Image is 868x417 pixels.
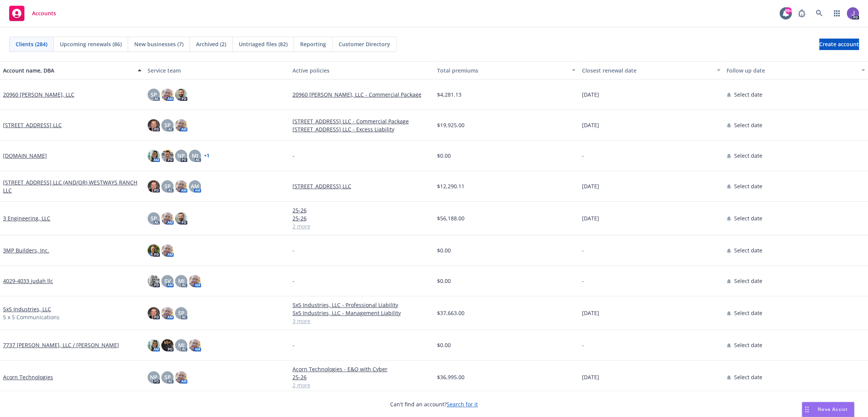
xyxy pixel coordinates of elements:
[204,154,209,158] a: + 1
[150,373,158,381] span: NP
[293,152,294,160] span: -
[293,222,431,230] a: 2 more
[819,37,859,52] span: Create account
[151,214,157,222] span: SP
[175,212,187,225] img: photo
[293,214,431,222] a: 25-26
[6,3,59,24] a: Accounts
[293,301,431,309] a: 5x5 Industries, LLC - Professional Liability
[437,182,465,190] span: $12,290.11
[582,373,599,381] span: [DATE]
[582,91,599,99] span: [DATE]
[582,182,599,190] span: [DATE]
[3,246,49,254] a: 3MP Builders, Inc.
[582,309,599,317] span: [DATE]
[148,275,160,287] img: photo
[582,66,712,74] div: Closest renewal date
[191,182,199,190] span: AM
[437,373,465,381] span: $36,995.00
[3,91,74,99] a: 20960 [PERSON_NAME], LLC
[447,401,478,408] a: Search for it
[390,400,478,408] span: Can't find an account?
[582,214,599,222] span: [DATE]
[734,246,762,254] span: Select date
[3,305,51,313] a: 5x5 Industries, LLC
[734,341,762,349] span: Select date
[582,152,583,160] span: -
[148,307,160,319] img: photo
[178,277,185,285] span: MJ
[293,381,431,389] a: 2 more
[847,7,859,19] img: photo
[3,277,53,285] a: 4029-4033 judah llc
[175,180,187,192] img: photo
[164,121,171,129] span: SP
[3,373,53,381] a: Acorn Technologies
[3,66,133,74] div: Account name, DBA
[293,182,431,190] a: [STREET_ADDRESS] LLC
[3,178,141,194] a: [STREET_ADDRESS] LLC (AND/OR) WESTWAYS RANCH LLC
[818,406,848,412] span: Nova Assist
[189,275,201,287] img: photo
[293,309,431,317] a: 5x5 Industries, LLC - Management Liability
[293,373,431,381] a: 25-26
[785,7,792,14] div: 99+
[16,40,47,48] span: Clients (284)
[293,117,431,125] a: [STREET_ADDRESS] LLC - Commercial Package
[161,212,174,225] img: photo
[175,119,187,131] img: photo
[582,121,599,129] span: [DATE]
[293,66,431,74] div: Active policies
[161,89,174,101] img: photo
[148,339,160,351] img: photo
[434,61,579,79] button: Total premiums
[293,206,431,214] a: 25-26
[727,66,857,74] div: Follow up date
[293,317,431,325] a: 3 more
[148,119,160,131] img: photo
[437,277,451,285] span: $0.00
[148,244,160,257] img: photo
[177,152,185,160] span: NP
[164,373,171,381] span: SP
[802,402,812,417] div: Drag to move
[437,91,461,99] span: $4,281.13
[161,307,174,319] img: photo
[734,152,762,160] span: Select date
[32,10,56,16] span: Accounts
[293,91,431,99] a: 20960 [PERSON_NAME], LLC - Commercial Package
[151,91,157,99] span: SP
[289,61,434,79] button: Active policies
[829,6,844,21] a: Switch app
[734,277,762,285] span: Select date
[175,89,187,101] img: photo
[148,150,160,162] img: photo
[582,341,583,349] span: -
[582,277,583,285] span: -
[723,61,868,79] button: Follow up date
[3,313,59,321] span: 5 x 5 Communications
[148,66,286,74] div: Service team
[734,214,762,222] span: Select date
[437,152,451,160] span: $0.00
[134,40,183,48] span: New businesses (7)
[293,125,431,133] a: [STREET_ADDRESS] LLC - Excess Liability
[196,40,226,48] span: Archived (2)
[192,152,198,160] span: MJ
[161,339,174,351] img: photo
[579,61,723,79] button: Closest renewal date
[582,246,583,254] span: -
[164,182,171,190] span: SP
[145,61,289,79] button: Service team
[239,40,288,48] span: Untriaged files (82)
[437,121,465,129] span: $19,925.00
[437,246,451,254] span: $0.00
[293,277,294,285] span: -
[293,341,294,349] span: -
[437,341,451,349] span: $0.00
[812,6,827,21] a: Search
